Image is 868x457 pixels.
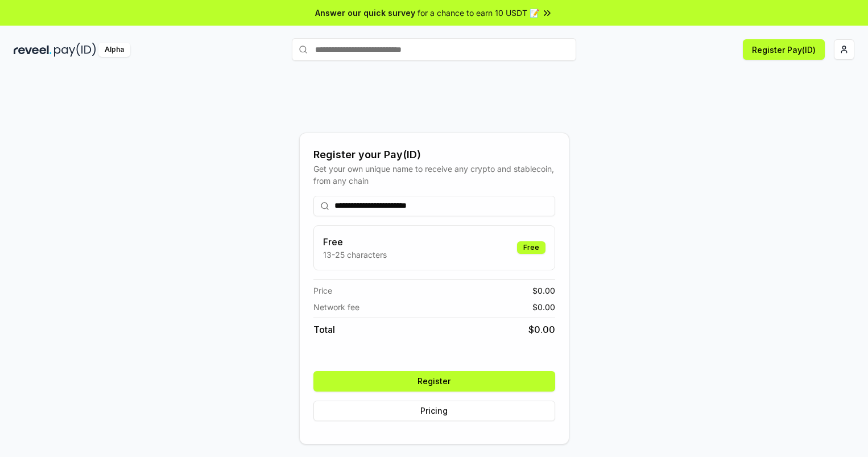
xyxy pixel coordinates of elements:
[313,323,335,336] span: Total
[313,147,555,163] div: Register your Pay(ID)
[517,241,545,254] div: Free
[315,7,415,19] span: Answer our quick survey
[528,323,555,336] span: $ 0.00
[313,285,332,297] span: Price
[54,43,96,57] img: pay_id
[98,43,130,57] div: Alpha
[532,285,555,297] span: $ 0.00
[323,235,387,249] h3: Free
[418,7,539,19] span: for a chance to earn 10 USDT 📝
[323,249,387,261] p: 13-25 characters
[313,301,359,313] span: Network fee
[313,401,555,421] button: Pricing
[743,39,825,60] button: Register Pay(ID)
[14,43,52,57] img: reveel_dark
[313,163,555,187] div: Get your own unique name to receive any crypto and stablecoin, from any chain
[532,301,555,313] span: $ 0.00
[313,371,555,392] button: Register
